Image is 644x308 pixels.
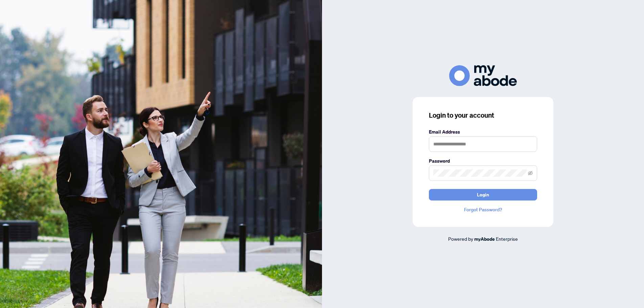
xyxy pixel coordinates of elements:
[429,189,537,200] button: Login
[477,189,489,200] span: Login
[448,236,473,242] span: Powered by
[429,111,537,120] h3: Login to your account
[496,236,518,242] span: Enterprise
[429,157,537,165] label: Password
[449,65,517,86] img: ma-logo
[474,235,495,243] a: myAbode
[528,171,533,175] span: eye-invisible
[429,206,537,213] a: Forgot Password?
[429,128,537,136] label: Email Address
